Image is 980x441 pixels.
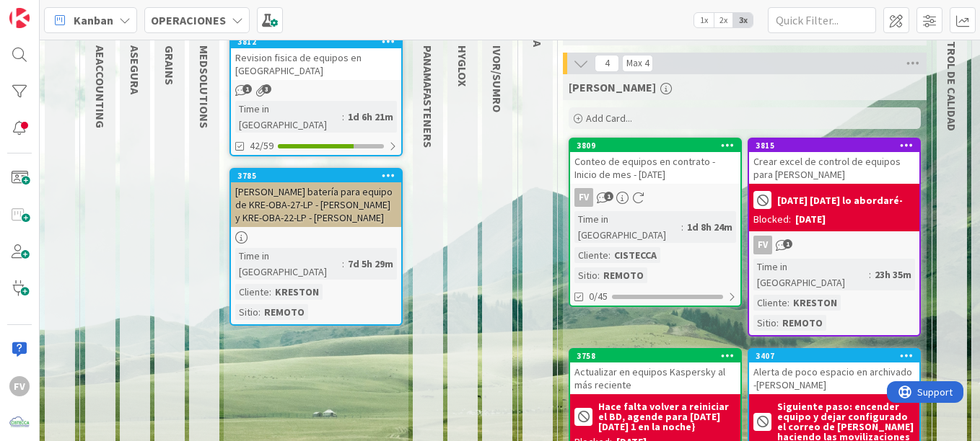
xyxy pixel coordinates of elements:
div: 3758 [570,349,740,362]
img: avatar [9,413,30,433]
span: : [269,284,271,300]
div: 3809 [570,139,740,152]
b: OPERACIONES [151,13,226,27]
div: 3758Actualizar en equipos Kaspersky al más reciente [570,349,740,394]
div: Blocked: [753,212,791,227]
div: Time in [GEOGRAPHIC_DATA] [574,211,681,243]
span: 42/59 [250,138,274,153]
div: 3815Crear excel de control de equipos para [PERSON_NAME] [749,139,919,184]
div: KRESTON [271,284,323,300]
div: KRESTON [789,295,841,311]
div: Time in [GEOGRAPHIC_DATA] [235,101,342,133]
span: : [869,267,871,282]
span: ASEGURA [128,45,142,94]
span: Support [30,2,66,19]
span: 0/45 [589,289,608,304]
span: : [598,267,600,283]
span: MEDSOLUTIONS [197,45,211,128]
span: 3 [262,84,271,94]
div: 3758 [577,351,740,361]
span: : [681,219,683,235]
div: 3785 [237,171,401,181]
span: 1 [242,84,252,94]
span: : [776,315,779,331]
span: 2x [714,13,733,27]
span: : [787,295,789,311]
span: : [342,109,344,125]
div: Time in [GEOGRAPHIC_DATA] [753,259,869,290]
span: IVOR/SUMRO [490,45,504,112]
span: 1x [694,13,714,27]
div: 23h 35m [871,267,915,282]
span: GRAINS [162,45,177,85]
div: Actualizar en equipos Kaspersky al más reciente [570,362,740,394]
span: PANAMAFASTENERS [421,45,435,148]
div: 3407 [749,349,919,362]
div: FV [9,376,30,396]
div: FV [753,236,772,254]
span: 3x [733,13,753,27]
span: FERNANDO [569,80,656,94]
div: Cliente [574,247,608,263]
div: 3407 [756,351,919,361]
div: Sitio [235,304,258,320]
div: 3812Revision fisica de equipos en [GEOGRAPHIC_DATA] [231,35,401,80]
div: Cliente [753,295,787,311]
div: REMOTO [261,304,308,320]
span: Kanban [74,12,113,29]
div: FV [570,188,740,207]
div: 3407Alerta de poco espacio en archivado -[PERSON_NAME] [749,349,919,394]
div: [PERSON_NAME] batería para equipo de KRE-OBA-27-LP - [PERSON_NAME] y KRE-OBA-22-LP - [PERSON_NAME] [231,182,401,227]
span: 1 [783,239,792,249]
div: 1d 8h 24m [683,219,736,235]
span: Add Card... [586,112,632,125]
div: Time in [GEOGRAPHIC_DATA] [235,248,342,280]
div: Revision fisica de equipos en [GEOGRAPHIC_DATA] [231,48,401,80]
span: : [258,304,261,320]
div: REMOTO [600,267,647,283]
div: Alerta de poco espacio en archivado -[PERSON_NAME] [749,362,919,394]
div: 7d 5h 29m [344,256,397,272]
span: AEACCOUNTING [93,45,108,128]
div: 3815 [756,141,919,151]
img: Visit kanbanzone.com [9,8,30,28]
div: Sitio [574,267,598,283]
input: Quick Filter... [768,7,876,33]
div: 3785 [231,169,401,182]
span: : [608,247,611,263]
span: : [342,256,344,272]
div: 1d 6h 21m [344,109,397,125]
span: 4 [595,55,619,72]
div: CISTECCA [611,247,660,263]
div: FV [574,188,593,207]
div: Max 4 [626,60,649,67]
div: Conteo de equipos en contrato - Inicio de mes - [DATE] [570,152,740,184]
b: Hace falta volver a reiniciar el BD, agende para [DATE] [DATE] 1 en la noche} [598,401,736,432]
div: 3812 [237,37,401,47]
div: 3785[PERSON_NAME] batería para equipo de KRE-OBA-27-LP - [PERSON_NAME] y KRE-OBA-22-LP - [PERSON_... [231,169,401,227]
div: 3812 [231,35,401,48]
div: Crear excel de control de equipos para [PERSON_NAME] [749,152,919,184]
div: [DATE] [795,212,826,227]
span: HYGLOX [455,45,470,86]
span: 1 [604,192,613,201]
div: FV [749,236,919,254]
div: Sitio [753,315,776,331]
div: REMOTO [779,315,826,331]
div: 3809Conteo de equipos en contrato - Inicio de mes - [DATE] [570,139,740,184]
div: 3815 [749,139,919,152]
div: 3809 [577,141,740,151]
div: Cliente [235,284,269,300]
b: [DATE] [DATE] lo abordaré- [777,195,903,205]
